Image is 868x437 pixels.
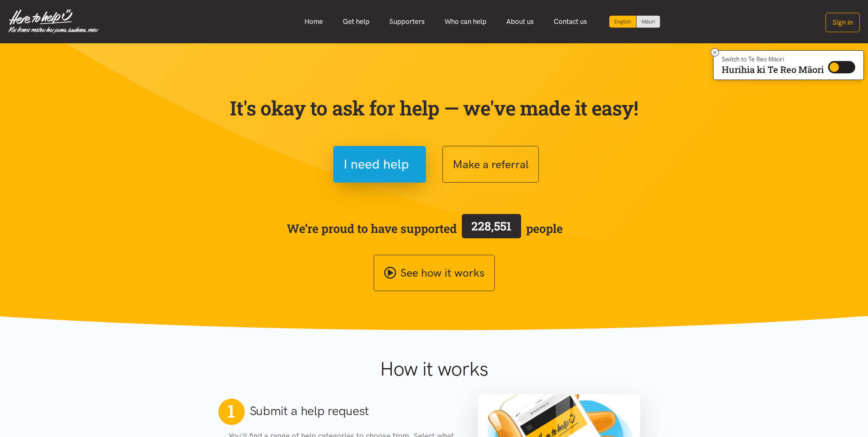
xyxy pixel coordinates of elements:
a: 228,551 [457,212,526,244]
h2: Submit a help request [250,402,370,420]
button: Sign in [826,13,860,32]
button: I need help [333,146,426,183]
span: 1 [227,400,235,422]
img: Home [8,9,98,34]
p: Hurihia ki Te Reo Māori [722,66,824,73]
div: Current language [609,16,636,28]
div: Language toggle [609,16,660,28]
a: Supporters [379,13,435,31]
a: Get help [333,13,379,31]
a: Who can help [435,13,496,31]
h1: How it works [299,357,569,381]
button: Make a referral [442,146,539,183]
a: Switch to Te Reo Māori [636,16,660,28]
span: 228,551 [471,218,512,234]
a: See how it works [374,255,495,291]
a: Contact us [544,13,597,31]
span: We’re proud to have supported people [287,212,563,244]
span: I need help [344,154,409,175]
a: About us [496,13,544,31]
p: Switch to Te Reo Māori [722,57,824,62]
a: Home [295,13,333,31]
p: It's okay to ask for help — we've made it easy! [228,96,640,120]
